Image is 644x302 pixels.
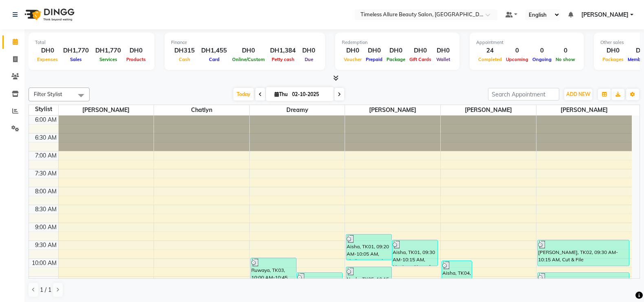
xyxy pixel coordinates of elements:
div: DH315 [171,46,198,55]
div: DH0 [364,46,385,55]
span: Expenses [35,57,60,62]
div: Finance [171,39,319,46]
span: Products [124,57,148,62]
div: DH1,770 [60,46,92,55]
div: 9:30 AM [33,241,58,249]
div: DH0 [124,46,148,55]
div: Moza, TK06, 10:25 AM-11:10 AM, Pedicure Normal Color [538,273,629,298]
div: Moza, TK06, 10:25 AM-11:10 AM, Manicure Normal Color [297,273,342,298]
div: 6:00 AM [33,116,58,124]
span: Filter Stylist [34,91,62,97]
span: Prepaid [364,57,385,62]
span: Dreamy [250,105,345,115]
span: Ongoing [530,57,554,62]
div: DH1,770 [92,46,124,55]
div: Nayla, TK05, 10:15 AM-11:00 AM, Shampoo & Blow Dry (Extra Long) [346,267,391,292]
div: 8:00 AM [33,187,58,196]
div: 0 [530,46,554,55]
div: DH1,384 [267,46,299,55]
span: Card [207,57,222,62]
div: 0 [504,46,530,55]
span: Voucher [342,57,364,62]
span: Today [233,88,254,101]
div: DH0 [600,46,626,55]
span: Completed [476,57,504,62]
div: 24 [476,46,504,55]
span: Petty cash [270,57,297,62]
span: Due [303,57,315,62]
div: 10:30 AM [30,277,58,285]
span: Sales [68,57,84,62]
div: DH1,455 [198,46,230,55]
span: No show [554,57,577,62]
div: DH0 [35,46,60,55]
span: Wallet [434,57,452,62]
div: 0 [554,46,577,55]
div: Appointment [476,39,577,46]
span: Thu [273,91,290,97]
div: Stylist [29,105,58,114]
span: Packages [600,57,626,62]
div: DH0 [342,46,364,55]
span: ADD NEW [566,91,590,97]
img: logo [21,3,77,26]
span: [PERSON_NAME] [581,11,629,19]
span: Upcoming [504,57,530,62]
div: 10:00 AM [30,259,58,267]
span: Cash [177,57,192,62]
span: Package [385,57,407,62]
span: Gift Cards [407,57,433,62]
span: 1 / 1 [40,286,51,294]
div: Total [35,39,148,46]
div: DH0 [385,46,407,55]
div: DH0 [407,46,433,55]
span: [PERSON_NAME] [345,105,440,115]
span: [PERSON_NAME] [536,105,632,115]
span: Services [97,57,119,62]
span: Online/Custom [230,57,267,62]
div: Aisha, TK01, 09:20 AM-10:05 AM, Shellac Removal [346,234,391,260]
div: 7:00 AM [33,151,58,160]
div: Redemption [342,39,453,46]
div: DH0 [433,46,453,55]
div: 9:00 AM [33,223,58,232]
div: Ruwaya, TK03, 10:00 AM-10:45 AM, Cut & File [251,258,296,283]
span: [PERSON_NAME] [441,105,536,115]
div: Aisha, TK01, 09:30 AM-10:15 AM, Manicure Normal Color [392,240,437,266]
button: ADD NEW [564,89,592,100]
div: [PERSON_NAME], TK02, 09:30 AM-10:15 AM, Cut & File [538,240,629,266]
input: 2025-10-02 [290,88,330,101]
div: 6:30 AM [33,133,58,142]
div: DH0 [230,46,267,55]
span: Chatlyn [154,105,249,115]
div: 8:30 AM [33,205,58,214]
div: 7:30 AM [33,169,58,178]
div: DH0 [299,46,319,55]
input: Search Appointment [488,88,559,101]
span: [PERSON_NAME] [59,105,154,115]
